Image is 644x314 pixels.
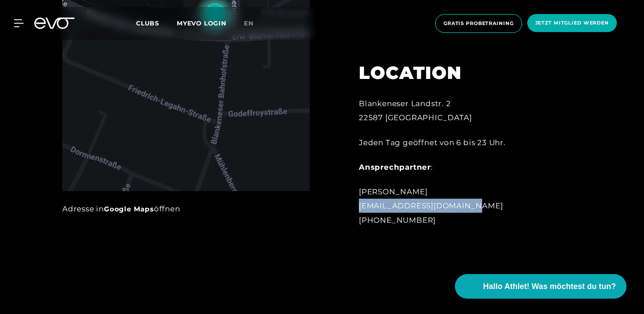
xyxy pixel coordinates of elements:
[359,96,552,125] div: Blankeneser Landstr. 2 22587 [GEOGRAPHIC_DATA]
[444,20,514,27] span: Gratis Probetraining
[483,281,616,293] span: Hallo Athlet! Was möchtest du tun?
[136,19,159,27] span: Clubs
[525,14,619,33] a: Jetzt Mitglied werden
[177,19,226,27] a: MYEVO LOGIN
[244,18,264,29] a: en
[136,19,177,27] a: Clubs
[359,160,552,174] div: :
[359,136,552,150] div: Jeden Tag geöffnet von 6 bis 23 Uhr.
[359,163,431,171] strong: Ansprechpartner
[359,62,552,83] h2: LOCATION
[455,274,626,299] button: Hallo Athlet! Was möchtest du tun?
[433,14,525,33] a: Gratis Probetraining
[62,202,310,216] div: Adresse in öffnen
[104,205,154,213] a: Google Maps
[535,19,609,27] span: Jetzt Mitglied werden
[359,185,552,227] div: [PERSON_NAME] [EMAIL_ADDRESS][DOMAIN_NAME] [PHONE_NUMBER]
[244,19,254,27] span: en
